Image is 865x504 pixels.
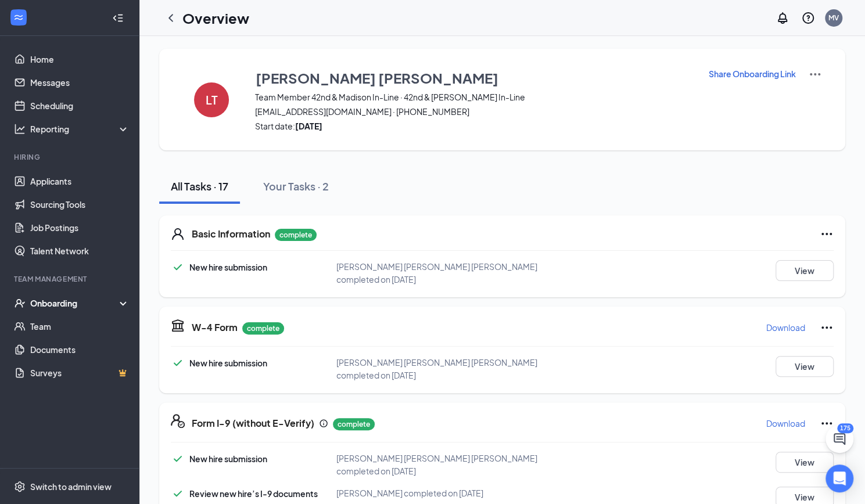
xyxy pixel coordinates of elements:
[14,274,127,284] div: Team Management
[164,11,178,25] svg: ChevronLeft
[256,68,498,88] h3: [PERSON_NAME] [PERSON_NAME]
[30,239,130,262] a: Talent Network
[319,419,328,428] svg: Info
[255,120,694,132] span: Start date:
[189,488,318,499] span: Review new hire’s I-9 documents
[30,361,130,384] a: SurveysCrown
[336,357,537,380] span: [PERSON_NAME] [PERSON_NAME] [PERSON_NAME] completed on [DATE]
[13,12,24,23] svg: WorkstreamLogo
[171,487,185,501] svg: Checkmark
[808,67,822,81] img: More Actions
[832,432,846,446] svg: ChatActive
[295,121,322,131] strong: [DATE]
[708,67,796,80] button: Share Onboarding Link
[30,94,130,117] a: Scheduling
[820,321,834,334] svg: Ellipses
[112,12,124,24] svg: Collapse
[336,488,483,498] span: [PERSON_NAME] completed on [DATE]
[189,453,267,464] span: New hire submission
[820,227,834,241] svg: Ellipses
[30,481,112,492] div: Switch to admin view
[336,453,537,476] span: [PERSON_NAME] [PERSON_NAME] [PERSON_NAME] completed on [DATE]
[171,260,185,274] svg: Checkmark
[776,11,789,25] svg: Notifications
[776,452,834,473] button: View
[766,322,805,333] p: Download
[206,96,218,104] h4: LT
[263,179,329,193] div: Your Tasks · 2
[14,152,127,162] div: Hiring
[189,262,267,272] span: New hire submission
[30,315,130,338] a: Team
[820,416,834,430] svg: Ellipses
[189,358,267,368] span: New hire submission
[30,123,130,135] div: Reporting
[255,67,694,88] button: [PERSON_NAME] [PERSON_NAME]
[837,423,853,433] div: 175
[171,452,185,466] svg: Checkmark
[776,260,834,281] button: View
[192,228,270,240] h5: Basic Information
[766,318,806,337] button: Download
[30,193,130,216] a: Sourcing Tools
[182,8,249,28] h1: Overview
[275,229,317,241] p: complete
[192,321,238,334] h5: W-4 Form
[242,322,284,334] p: complete
[825,465,853,492] div: Open Intercom Messenger
[14,481,26,492] svg: Settings
[30,170,130,193] a: Applicants
[14,123,26,135] svg: Analysis
[171,318,185,332] svg: TaxGovernmentIcon
[336,261,537,285] span: [PERSON_NAME] [PERSON_NAME] [PERSON_NAME] completed on [DATE]
[333,418,375,430] p: complete
[171,227,185,241] svg: User
[30,297,120,309] div: Onboarding
[30,48,130,71] a: Home
[192,417,314,430] h5: Form I-9 (without E-Verify)
[30,338,130,361] a: Documents
[825,425,853,453] button: ChatActive
[766,417,805,429] p: Download
[255,91,694,103] span: Team Member 42nd & Madison In-Line · 42nd & [PERSON_NAME] In-Line
[709,68,796,80] p: Share Onboarding Link
[171,179,228,193] div: All Tasks · 17
[766,414,806,433] button: Download
[30,71,130,94] a: Messages
[255,106,694,117] span: [EMAIL_ADDRESS][DOMAIN_NAME] · [PHONE_NUMBER]
[182,67,241,132] button: LT
[828,13,839,23] div: MV
[171,414,185,428] svg: FormI9EVerifyIcon
[14,297,26,309] svg: UserCheck
[171,356,185,370] svg: Checkmark
[801,11,815,25] svg: QuestionInfo
[776,356,834,377] button: View
[30,216,130,239] a: Job Postings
